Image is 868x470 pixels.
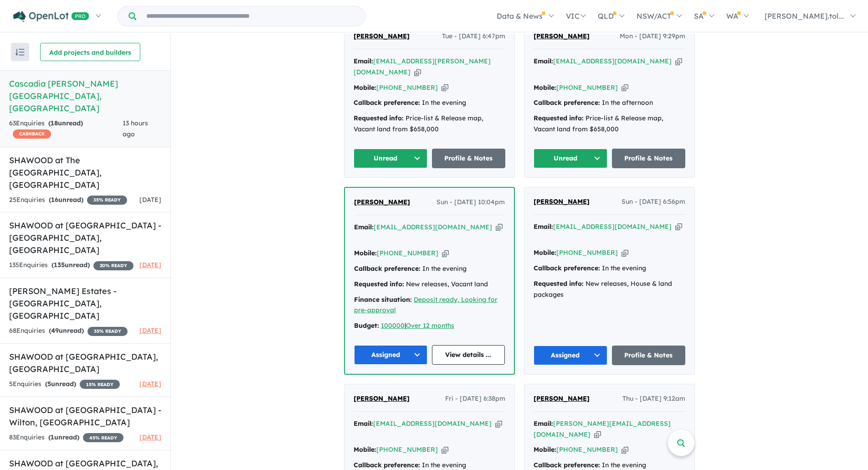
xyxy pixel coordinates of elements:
[354,394,410,403] span: [PERSON_NAME]
[54,261,65,269] span: 135
[765,11,844,21] span: [PERSON_NAME].tol...
[9,351,161,375] h5: SHAWOOD at [GEOGRAPHIC_DATA] , [GEOGRAPHIC_DATA]
[83,433,123,442] span: 45 % READY
[534,279,584,288] strong: Requested info:
[48,119,83,127] strong: ( unread)
[534,263,685,274] div: In the evening
[9,285,161,322] h5: [PERSON_NAME] Estates - [GEOGRAPHIC_DATA] , [GEOGRAPHIC_DATA]
[354,114,404,122] strong: Requested info:
[138,6,363,26] input: Try estate name, suburb, builder or developer
[354,419,373,428] strong: Email:
[534,222,553,231] strong: Email:
[406,321,454,330] a: Over 12 months
[93,261,134,270] span: 20 % READY
[414,67,421,77] button: Copy
[534,32,590,40] span: [PERSON_NAME]
[534,57,553,65] strong: Email:
[534,419,553,428] strong: Email:
[376,83,438,92] a: [PHONE_NUMBER]
[9,404,161,429] h5: SHAWOOD at [GEOGRAPHIC_DATA] - Wilton , [GEOGRAPHIC_DATA]
[354,279,505,290] div: New releases, Vacant land
[377,249,438,257] a: [PHONE_NUMBER]
[354,445,376,454] strong: Mobile:
[9,154,161,191] h5: SHAWOOD at The [GEOGRAPHIC_DATA] , [GEOGRAPHIC_DATA]
[374,223,492,231] a: [EMAIL_ADDRESS][DOMAIN_NAME]
[354,57,491,76] a: [EMAIL_ADDRESS][PERSON_NAME][DOMAIN_NAME]
[534,394,590,403] span: [PERSON_NAME]
[354,98,420,107] strong: Callback preference:
[354,264,421,273] strong: Callback preference:
[354,149,427,168] button: Unread
[556,248,618,257] a: [PHONE_NUMBER]
[534,114,584,122] strong: Requested info:
[534,113,685,135] div: Price-list & Release map, Vacant land from $658,000
[51,326,59,335] span: 49
[354,113,505,135] div: Price-list & Release map, Vacant land from $658,000
[621,248,628,258] button: Copy
[9,379,120,390] div: 5 Enquir ies
[80,380,120,389] span: 15 % READY
[354,57,373,65] strong: Email:
[51,196,58,204] span: 16
[381,321,405,330] a: 100000
[442,83,448,93] button: Copy
[621,83,628,93] button: Copy
[139,380,161,388] span: [DATE]
[9,260,134,271] div: 135 Enquir ies
[9,432,123,443] div: 83 Enquir ies
[534,419,671,439] a: [PERSON_NAME][EMAIL_ADDRESS][DOMAIN_NAME]
[495,419,502,429] button: Copy
[373,419,492,428] a: [EMAIL_ADDRESS][DOMAIN_NAME]
[534,98,685,108] div: In the afternoon
[621,196,685,207] span: Sun - [DATE] 6:56pm
[51,119,58,127] span: 18
[87,196,127,205] span: 35 % READY
[13,11,89,22] img: Openlot PRO Logo White
[139,433,161,441] span: [DATE]
[432,149,506,168] a: Profile & Notes
[620,31,685,42] span: Mon - [DATE] 9:29pm
[621,445,628,455] button: Copy
[534,264,600,272] strong: Callback preference:
[534,461,600,469] strong: Callback preference:
[51,433,54,441] span: 1
[496,222,503,232] button: Copy
[534,83,556,92] strong: Mobile:
[437,197,505,208] span: Sun - [DATE] 10:04pm
[612,346,686,365] a: Profile & Notes
[534,196,590,207] a: [PERSON_NAME]
[9,77,161,114] h5: Cascadia [PERSON_NAME][GEOGRAPHIC_DATA] , [GEOGRAPHIC_DATA]
[442,445,448,455] button: Copy
[445,393,505,404] span: Fri - [DATE] 6:38pm
[534,197,590,206] span: [PERSON_NAME]
[594,430,601,439] button: Copy
[534,445,556,454] strong: Mobile:
[49,196,83,204] strong: ( unread)
[675,222,682,232] button: Copy
[354,321,379,330] strong: Budget:
[354,320,505,331] div: |
[48,433,79,441] strong: ( unread)
[622,393,685,404] span: Thu - [DATE] 9:12am
[442,248,449,258] button: Copy
[354,32,410,40] span: [PERSON_NAME]
[534,31,590,42] a: [PERSON_NAME]
[139,261,161,269] span: [DATE]
[553,57,672,65] a: [EMAIL_ADDRESS][DOMAIN_NAME]
[556,445,618,454] a: [PHONE_NUMBER]
[15,49,25,56] img: sort.svg
[354,223,374,231] strong: Email:
[13,129,51,139] span: CASHBACK
[87,327,128,336] span: 35 % READY
[9,219,161,256] h5: SHAWOOD at [GEOGRAPHIC_DATA] - [GEOGRAPHIC_DATA] , [GEOGRAPHIC_DATA]
[354,198,410,206] span: [PERSON_NAME]
[51,261,90,269] strong: ( unread)
[354,295,498,315] a: Deposit ready, Looking for pre-approval
[534,393,590,404] a: [PERSON_NAME]
[354,249,377,257] strong: Mobile:
[354,98,505,108] div: In the evening
[442,31,505,42] span: Tue - [DATE] 6:47pm
[534,346,607,365] button: Assigned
